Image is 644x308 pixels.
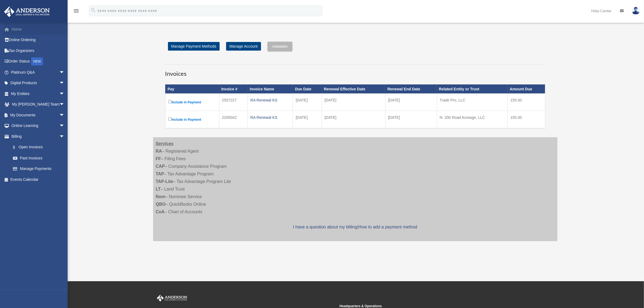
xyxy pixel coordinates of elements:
[156,202,166,207] strong: QBO
[219,94,247,111] td: 2507227
[168,99,216,106] label: Include in Payment
[437,111,507,128] td: N. 200 Road Acreage, LLC
[4,56,73,67] a: Order StatusNEW
[385,111,437,128] td: [DATE]
[59,88,70,99] span: arrow_drop_down
[73,8,80,14] i: menu
[219,111,247,128] td: 2205042
[31,57,43,65] div: NEW
[16,144,19,151] span: $
[219,84,247,94] th: Invoice #
[2,6,51,17] img: Anderson Advisors Platinum Portal
[156,141,174,146] strong: Services
[293,84,322,94] th: Due Date
[4,120,73,131] a: Online Learningarrow_drop_down
[168,117,172,121] input: Include in Payment
[4,35,73,45] a: Online Ordering
[156,194,166,199] strong: Nom
[385,84,437,94] th: Renewal End Date
[4,99,73,110] a: My [PERSON_NAME] Teamarrow_drop_down
[156,223,555,231] p: |
[4,67,73,78] a: Platinum Q&Aarrow_drop_down
[247,84,293,94] th: Invoice Name
[165,64,545,78] h3: Invoices
[437,84,507,94] th: Related Entity or Trust
[508,111,545,128] td: 155.00
[293,111,322,128] td: [DATE]
[4,45,73,56] a: Tax Organizers
[59,99,70,110] span: arrow_drop_down
[8,153,70,163] a: Past Invoices
[168,116,216,123] label: Include in Payment
[153,137,557,241] div: – Registered Agent – Filing Fees – Company Assistance Program – Tax Advantage Program – Tax Advan...
[156,149,162,153] strong: RA
[4,174,73,185] a: Events Calendar
[8,163,70,174] a: Manage Payments
[632,7,640,15] img: User Pic
[59,110,70,121] span: arrow_drop_down
[156,156,161,161] strong: FF
[90,7,96,13] i: search
[156,295,188,302] img: Anderson Advisors Platinum Portal
[156,187,161,191] strong: LT
[8,142,67,153] a: $Open Invoices
[156,179,173,184] strong: TAP-Lite
[73,9,80,14] a: menu
[250,96,290,104] div: RA Renewal KS
[59,78,70,89] span: arrow_drop_down
[4,24,73,35] a: Home
[59,131,70,142] span: arrow_drop_down
[226,42,261,51] a: Manage Account
[508,94,545,111] td: 155.00
[322,94,385,111] td: [DATE]
[437,94,507,111] td: Trade Pro, LLC
[508,84,545,94] th: Amount Due
[156,172,164,176] strong: TAP
[322,84,385,94] th: Renewal Effective Date
[385,94,437,111] td: [DATE]
[322,111,385,128] td: [DATE]
[156,209,165,214] strong: CoA
[293,94,322,111] td: [DATE]
[4,110,73,120] a: My Documentsarrow_drop_down
[59,120,70,132] span: arrow_drop_down
[168,100,172,103] input: Include in Payment
[59,67,70,78] span: arrow_drop_down
[4,131,70,142] a: Billingarrow_drop_down
[4,78,73,89] a: Digital Productsarrow_drop_down
[165,84,219,94] th: Pay
[4,88,73,99] a: My Entitiesarrow_drop_down
[156,164,165,169] strong: CAP
[168,42,220,51] a: Manage Payment Methods
[250,114,290,121] div: RA Renewal KS
[293,225,357,229] a: I have a question about my billing
[358,225,417,229] a: How to add a payment method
